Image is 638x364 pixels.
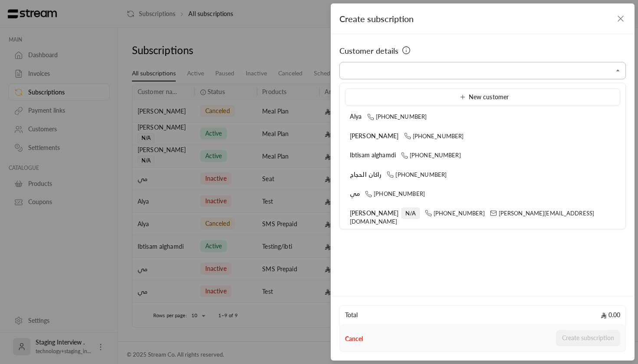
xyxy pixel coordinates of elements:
button: Cancel [345,335,363,343]
span: Alya [350,113,362,120]
button: Close [613,65,623,76]
span: [PHONE_NUMBER] [367,113,427,120]
span: [PHONE_NUMBER] [387,171,447,178]
span: راكان الحجاج [350,171,381,178]
span: [PHONE_NUMBER] [401,152,461,159]
span: [PHONE_NUMBER] [404,133,464,140]
span: [PHONE_NUMBER] [365,190,425,197]
span: Customer details [339,45,398,57]
span: 0.00 [601,311,620,319]
span: [PERSON_NAME] [350,132,399,140]
span: Total [345,311,358,319]
span: [PHONE_NUMBER] [425,210,485,217]
span: N/A [401,208,420,219]
span: Ibtisam alghamdi [350,151,396,159]
span: [PERSON_NAME] [350,209,399,217]
span: Create subscription [339,13,414,24]
span: مي [350,190,360,197]
span: New customer [457,93,509,101]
